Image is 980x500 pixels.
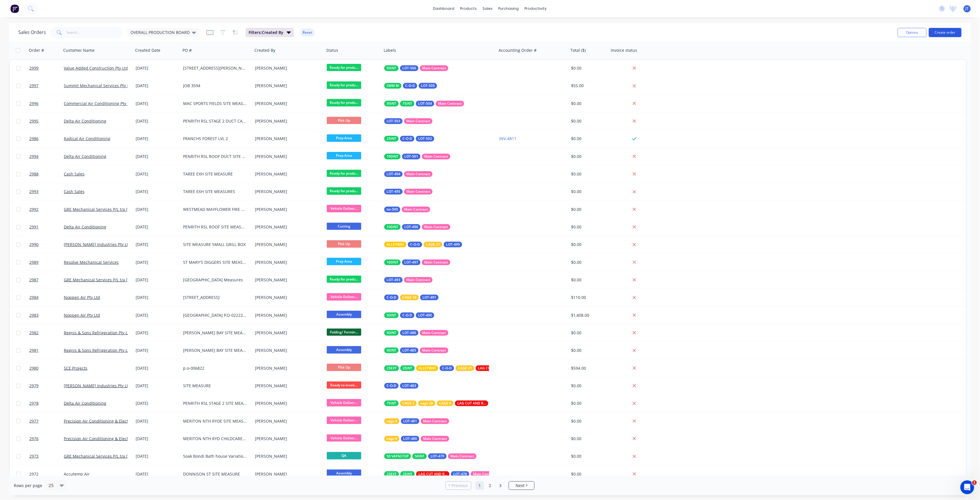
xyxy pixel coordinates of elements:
[327,258,361,265] span: Prep Area
[327,152,361,159] span: Prep Area
[499,47,537,53] div: Accounting Order #
[29,218,64,236] a: 2991
[136,259,178,265] div: [DATE]
[422,348,446,353] span: Main Contract
[64,136,110,141] a: Radical Air Conditioning
[29,118,39,124] span: 2995
[496,4,522,13] div: purchasing
[183,83,247,89] div: JOB 3594
[387,118,400,124] span: LOT-503
[327,187,361,194] span: Ready for produ...
[183,242,247,247] div: SITE MEASURE SMALL GRILL BOX
[29,312,39,318] span: 2983
[966,6,969,11] span: JT
[452,483,468,488] span: Previous
[499,136,516,141] a: INV-4811
[255,242,319,247] div: [PERSON_NAME]
[387,242,404,247] span: ALLEYWAY
[29,77,64,94] a: 2997
[183,118,247,124] div: PENRITH RSL STAGE 2 DUCT CAPS
[571,65,605,71] div: $0.00
[384,453,476,459] button: 50 VAPASTOP50INTLOT-479Main Contract
[387,136,396,142] span: 25INT
[29,400,39,406] span: 2978
[29,271,64,289] a: 2987
[255,365,319,371] div: [PERSON_NAME]
[29,207,39,212] span: 2992
[29,83,39,89] span: 2997
[384,312,434,318] button: 50INTC-O-DLOT-490
[458,4,480,13] div: products
[972,480,977,485] span: 1
[327,311,361,318] span: Assembly
[136,242,178,247] div: [DATE]
[384,259,450,265] button: 100INTLOT-497Main Contract
[571,101,605,106] div: $0.00
[571,365,605,371] div: $594.00
[255,207,319,212] div: [PERSON_NAME]
[183,136,247,142] div: FRANCHS FOREST LVL 2
[402,65,416,71] span: LOT-506
[29,465,64,483] a: 2972
[402,400,414,406] span: CAGE 2
[183,224,247,230] div: PENRITH RSL ROOF SITE MEASURES
[255,189,319,194] div: [PERSON_NAME]
[387,189,400,194] span: LOT-495
[29,136,39,142] span: 2986
[384,65,448,71] button: 50INTLOT-506Main Contract
[29,201,64,218] a: 2992
[420,400,433,406] span: cage 28
[136,383,178,389] div: [DATE]
[327,134,361,142] span: Prep Area
[29,365,39,371] span: 2980
[64,277,196,283] a: GRE Mechanical Services P/L t/a [PERSON_NAME] & [PERSON_NAME]
[929,28,962,37] button: Create order
[255,101,319,106] div: [PERSON_NAME]
[18,30,46,35] h1: Sales Orders
[29,236,64,253] a: 2990
[422,330,446,336] span: Main Contract
[387,259,398,265] span: 100INT
[29,330,39,336] span: 2982
[183,101,247,106] div: MAC SPORTS FIELDS SITE MEASURE
[516,483,524,488] span: Next
[183,277,247,283] div: [GEOGRAPHIC_DATA] Measures
[387,277,400,283] span: LOT-493
[403,418,417,424] span: LOT-481
[571,207,605,212] div: $0.00
[64,171,84,177] a: Cash Sales
[406,118,430,124] span: Main Contract
[136,295,178,300] div: [DATE]
[458,365,472,371] span: CAGE 21
[183,189,247,194] div: TAREE EXH SITE MEASURES
[136,189,178,194] div: [DATE]
[960,480,974,494] iframe: Intercom live chat
[475,481,484,490] a: Page 1 is your current page
[64,189,84,194] a: Cash Sales
[183,348,247,353] div: [PERSON_NAME] BAY SITE MEASURES
[384,136,434,142] button: 25INTC-O-DLOT-502
[29,307,64,324] a: 2983
[403,365,412,371] span: 25INT
[29,183,64,200] a: 2993
[424,154,448,159] span: Main Contract
[384,348,448,353] button: 50INTLOT-485Main Contract
[64,295,100,300] a: Noppen Air Pty Ltd
[387,453,409,459] span: 50 VAPASTOP
[422,295,436,300] span: LOT-491
[384,436,449,442] button: cage 9LOT-480Main Contract
[384,277,433,283] button: LOT-493Main Contract
[384,83,437,89] button: 5MM BIC-O-DLOT-505
[571,330,605,336] div: $0.00
[415,453,424,459] span: 50INT
[29,436,39,442] span: 2976
[301,28,315,37] button: Reset
[29,242,39,247] span: 2990
[64,312,100,318] a: Noppen Air Pty Ltd
[29,448,64,465] a: 2973
[29,348,39,353] span: 2981
[29,101,39,106] span: 2996
[403,471,412,477] span: 25INT
[255,330,319,336] div: [PERSON_NAME]
[327,293,361,300] span: Vehicle Deliver...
